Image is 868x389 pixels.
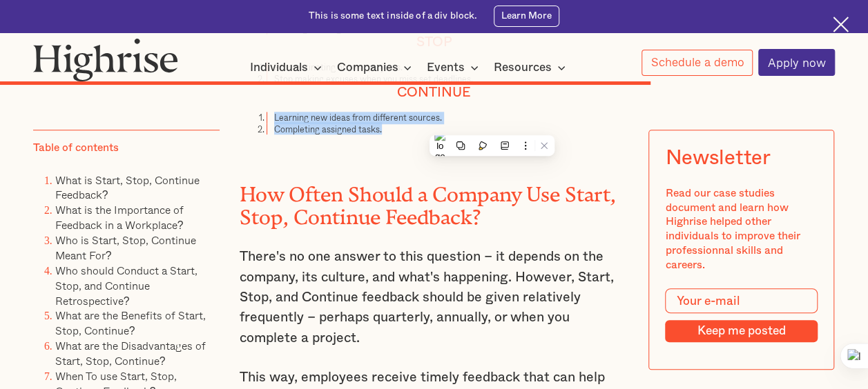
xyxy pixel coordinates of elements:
img: Highrise logo [33,38,178,81]
div: Table of contents [33,141,119,156]
a: Apply now [758,49,835,76]
div: Resources [494,59,570,76]
input: Your e-mail [666,289,818,313]
a: What is the Importance of Feedback in a Workplace? [55,202,184,234]
div: Newsletter [666,147,771,170]
a: What is Start, Stop, Continue Feedback? [55,172,200,203]
div: Individuals [250,59,326,76]
a: Schedule a demo [642,50,753,76]
p: There's no one answer to this question – it depends on the company, its culture, and what's happe... [240,247,629,348]
div: Individuals [250,59,308,76]
a: What are the Benefits of Start, Stop, Continue? [55,308,206,339]
li: Learning new ideas from different sources. [267,112,628,123]
div: Companies [336,59,416,76]
li: Completing assigned tasks. [267,123,628,135]
div: Companies [336,59,398,76]
div: Events [427,59,465,76]
a: Learn More [494,6,559,26]
a: Who should Conduct a Start, Stop, and Continue Retrospective? [55,262,197,309]
h4: Continue [240,85,629,101]
div: This is some text inside of a div block. [309,10,478,23]
a: What are the Disadvantages of Start, Stop, Continue? [55,338,206,370]
img: Cross icon [833,17,849,32]
form: Modal Form [666,289,818,343]
input: Keep me posted [666,320,818,343]
a: Who is Start, Stop, Continue Meant For? [55,232,196,264]
div: Read our case studies document and learn how Highrise helped other individuals to improve their p... [666,186,818,272]
div: Resources [494,59,552,76]
div: Events [427,59,483,76]
h2: How Often Should a Company Use Start, Stop, Continue Feedback? [240,178,629,224]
